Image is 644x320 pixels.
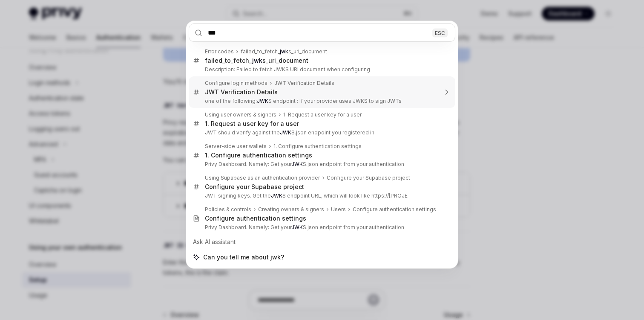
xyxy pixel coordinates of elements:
div: JWT Verification Details [274,80,334,87]
div: Using Supabase as an authentication provider [205,175,320,181]
div: Policies & controls [205,206,251,213]
div: Configure authentication settings [353,206,436,213]
div: failed_to_fetch_ s_uri_document [205,57,308,64]
div: Configure your Supabase project [205,183,304,191]
p: one of the following: S endpoint : If your provider uses JWKS to sign JWTs [205,98,437,105]
div: 1. Configure authentication settings [273,143,362,150]
b: JWK [291,161,303,167]
div: Configure authentication settings [205,215,306,222]
b: JWK [257,98,268,104]
div: 1. Request a user key for a user [205,120,299,128]
b: jwk [280,48,288,55]
b: JWK [291,224,303,230]
div: Users [331,206,346,213]
div: ESC [432,28,448,37]
b: JWK [271,192,282,199]
div: Ask AI assistant [189,234,455,250]
p: Description: Failed to fetch JWKS URI document when configuring [205,66,437,73]
div: Creating owners & signers [258,206,324,213]
div: 1. Configure authentication settings [205,151,312,159]
div: 1. Request a user key for a user [283,111,362,118]
div: Configure your Supabase project [327,175,410,181]
b: jwk [252,57,262,64]
div: failed_to_fetch_ s_uri_document [241,48,327,55]
div: Server-side user wallets [205,143,267,150]
div: Configure login methods [205,80,267,87]
span: Can you tell me about jwk? [203,253,284,262]
b: JWK [280,129,291,136]
div: Using user owners & signers [205,111,276,118]
p: JWT should verify against the S.json endpoint you registered in [205,129,437,136]
p: Privy Dashboard. Namely: Get your S.json endpoint from your authentication [205,224,437,231]
div: Error codes [205,48,234,55]
p: JWT signing keys. Get the S endpoint URL, which will look like https://[PROJE [205,192,437,199]
div: JWT Verification Details [205,88,278,96]
p: Privy Dashboard. Namely: Get your S.json endpoint from your authentication [205,161,437,168]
